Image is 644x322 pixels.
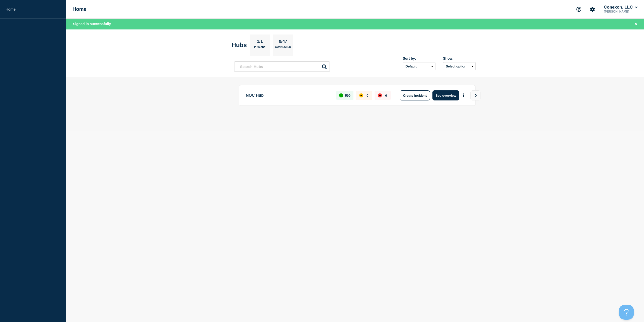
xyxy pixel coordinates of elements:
p: Primary [254,46,266,51]
button: View [470,90,480,100]
p: 1/1 [255,39,265,46]
p: 0 [385,94,387,97]
select: Sort by [403,62,435,70]
button: Support [574,4,584,15]
button: More actions [460,91,467,100]
input: Search Hubs [234,61,330,72]
div: affected [359,93,363,97]
p: 0/47 [277,39,289,46]
h1: Home [72,6,87,12]
span: Signed in successfully [73,22,111,26]
button: Create incident [400,90,430,100]
iframe: Help Scout Beacon - Open [619,305,634,320]
h2: Hubs [232,42,247,49]
div: down [378,93,382,97]
button: See overview [432,90,459,100]
p: Connected [275,46,291,51]
p: 590 [345,94,351,97]
button: Account settings [587,4,598,15]
p: NOC Hub [246,90,331,100]
div: up [339,93,343,97]
p: [PERSON_NAME] [603,10,638,13]
button: Select option [443,62,476,70]
button: Conexon, LLC [603,5,638,10]
div: Sort by: [403,56,435,60]
p: 0 [367,94,368,97]
div: Show: [443,56,476,60]
button: Close banner [633,21,639,27]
